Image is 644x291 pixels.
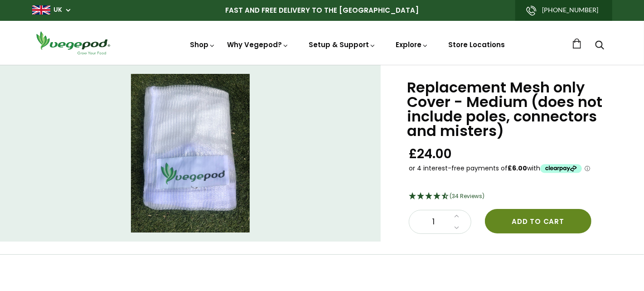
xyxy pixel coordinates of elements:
h1: Replacement Mesh only Cover - Medium (does not include poles, connectors and misters) [407,80,621,138]
a: Setup & Support [309,40,376,49]
button: Add to cart [485,209,591,233]
a: Why Vegepod? [228,40,289,49]
img: gb_large.png [32,5,50,15]
a: Decrease quantity by 1 [451,222,462,234]
a: Explore [396,40,429,49]
a: UK [54,5,63,15]
span: £24.00 [409,145,452,162]
img: Replacement Mesh only Cover - Medium (does not include poles, connectors and misters) [131,74,250,233]
a: Store Locations [449,40,505,49]
a: Increase quantity by 1 [451,210,462,222]
span: 1 [418,216,449,228]
img: Vegepod [32,30,114,56]
a: Search [595,41,604,51]
a: Shop [190,40,216,49]
div: 4.59 Stars - 34 Reviews [409,191,621,203]
span: 4.59 Stars - 34 Reviews [450,192,484,200]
